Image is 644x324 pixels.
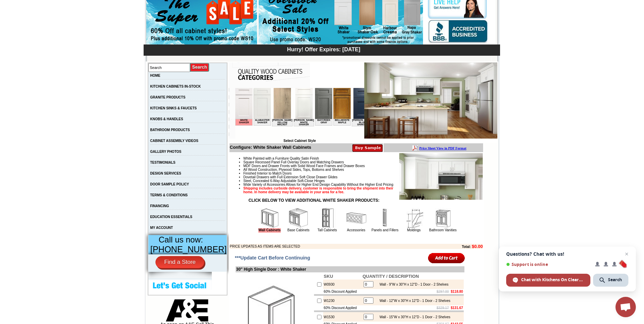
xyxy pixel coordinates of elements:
b: Configure: White Shaker Wall Cabinets [230,145,311,150]
b: $0.00 [472,244,483,249]
td: 30" High Single Door : White Shaker [236,266,464,272]
td: W1530 [323,312,362,322]
td: 60% Discount Applied [323,289,362,294]
td: 60% Discount Applied [323,305,362,310]
strong: Shipping includes curbside delivery, customer is responsible to bring the shipment into their hom... [243,186,393,194]
a: KITCHEN CABINETS IN-STOCK [150,85,201,88]
img: Bathroom Vanities [433,208,453,228]
a: Price Sheet View in PDF Format [8,1,55,7]
a: Wall Cabinets [258,228,280,233]
a: CABINET ASSEMBLY VIDEOS [150,139,198,143]
b: Select Cabinet Style [283,139,316,143]
a: Panels and Fillers [371,228,398,232]
img: Product Image [399,153,483,200]
img: White Shaker [364,62,497,139]
a: DESIGN SERVICES [150,172,181,175]
a: TESTIMONIALS [150,161,175,164]
b: QUANTITY / DESCRIPTION [363,274,419,279]
b: $118.80 [451,290,463,293]
li: Wide Variety of Accessories Allows for Higher End Design Capability Without the Higher End Pricing [243,183,483,186]
a: HOME [150,74,160,77]
a: Accessories [347,228,365,232]
a: Base Cabinets [287,228,309,232]
a: GALLERY PHOTOS [150,150,181,154]
a: Bathroom Vanities [429,228,457,232]
span: ***Update Cart Before Continuing [235,255,310,260]
img: Base Cabinets [288,208,309,228]
iframe: Browser incompatible [235,88,364,139]
a: Find a Store [155,256,205,268]
span: Support is online [506,262,590,267]
s: $297.00 [437,290,449,293]
div: Hurry! Offer Expires: [DATE] [147,46,500,53]
input: Submit [190,63,209,72]
li: Square Recessed Panel Full Overlay Doors and Matching Drawers [243,160,483,164]
span: Chat with Kitchens On Clearance [506,274,590,287]
a: MY ACCOUNT [150,226,173,230]
img: Moldings [404,208,424,228]
span: Call us now: [159,235,203,244]
input: Add to Cart [428,252,465,264]
b: Price Sheet View in PDF Format [8,3,55,6]
img: pdf.png [1,2,6,7]
li: Steel, Concealed 6-Way Adjustable Soft-Close Hinges [243,179,483,183]
span: Search [593,274,628,287]
b: Total: [462,245,471,249]
a: DOOR SAMPLE POLICY [150,182,189,186]
td: W1230 [323,296,362,305]
s: $329.17 [437,306,449,310]
a: EDUCATION ESSENTIALS [150,215,192,219]
b: SKU [324,274,333,279]
a: Moldings [407,228,421,232]
span: [PHONE_NUMBER] [150,245,227,254]
td: W0930 [323,280,362,289]
li: Dovetail Drawers with Full Extension Soft Close Drawer Glides [243,175,483,179]
span: Search [608,277,622,283]
b: $131.67 [451,306,463,310]
td: [PERSON_NAME] Blue Shaker [116,31,137,38]
div: Wall - 12"W x 30"H x 12"D - 1 Door - 2 Shelves [376,299,450,303]
li: All Wood Construction, Plywood Sides, Tops, Bottoms and Shelves [243,168,483,172]
div: Wall - 9"W x 30"H x 12"D - 1 Door - 2 Shelves [376,283,448,286]
a: FINANCING [150,204,169,208]
a: Tall Cabinets [317,228,337,232]
li: MDF Doors and Drawer Fronts with Solid Wood Face Frames and Drawer Boxes [243,164,483,168]
img: Wall Cabinets [259,208,280,228]
strong: CLICK BELOW TO VIEW ADDITIONAL WHITE SHAKER PRODUCTS: [249,198,380,203]
li: Finished Interior to Match Doors [243,172,483,175]
a: KNOBS & HANDLES [150,117,183,121]
span: Chat with Kitchens On Clearance [521,277,584,283]
li: White Painted with a Furniture Quality Satin Finish [243,157,483,160]
a: TERMS & CONDITIONS [150,193,188,197]
span: Questions? Chat with us! [506,251,628,257]
div: Wall - 15"W x 30"H x 12"D - 1 Door - 2 Shelves [376,315,450,319]
img: Tall Cabinets [317,208,337,228]
a: GRANITE PRODUCTS [150,95,185,99]
a: BATHROOM PRODUCTS [150,128,190,132]
img: Panels and Fillers [375,208,395,228]
td: PRICE UPDATES AS ITEMS ARE SELECTED [230,244,425,249]
img: Accessories [346,208,366,228]
a: KITCHEN SINKS & FAUCETS [150,106,197,110]
a: Open chat [615,297,636,317]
